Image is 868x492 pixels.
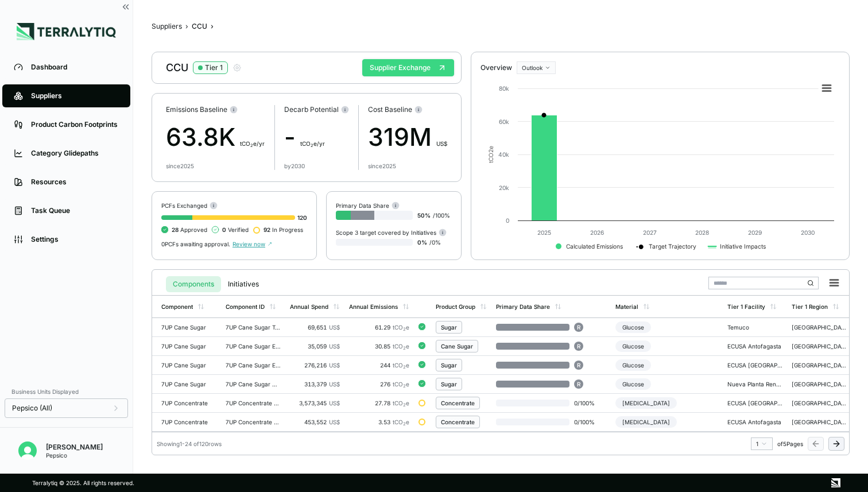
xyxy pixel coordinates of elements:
div: Component [161,303,193,310]
div: 69,651 [290,324,340,331]
span: tCO e [393,362,409,369]
div: 319M [368,119,447,156]
button: Components [166,276,221,292]
div: CCU [192,22,207,31]
div: Task Queue [31,206,119,215]
button: Open user button [14,437,41,464]
div: Emissions Baseline [166,105,265,114]
text: Calculated Emissions [566,243,623,250]
button: Suppliers [152,22,182,31]
span: R [577,381,580,388]
div: Nueva Planta Renca [727,381,782,388]
span: 0 / 100 % [569,419,606,425]
div: Tier 1 [205,63,223,72]
div: Showing 1 - 24 of 120 rows [157,440,222,447]
span: 0 % [417,239,427,246]
span: Review now [232,241,272,247]
div: 7UP Concentrate [161,400,216,406]
div: 7UP Cane Sugar Temuco [226,324,281,331]
div: Dashboard [31,63,119,72]
div: Overview [480,63,512,72]
div: since 2025 [368,162,396,169]
text: 2028 [695,229,709,236]
div: Decarb Potential [284,105,349,114]
div: Category Glidepaths [31,149,119,158]
span: › [185,22,188,31]
div: [GEOGRAPHIC_DATA] [792,343,847,350]
div: 7UP Cane Sugar ECUSA [GEOGRAPHIC_DATA], [GEOGRAPHIC_DATA] [226,362,281,369]
sub: 2 [403,346,406,351]
text: Initiative Impacts [720,243,766,250]
div: Scope 3 target covered by Initiatives [336,228,447,237]
text: 80k [499,85,509,92]
span: R [577,343,580,350]
span: tCO e [393,400,409,406]
sub: 2 [403,327,406,332]
div: Glucose [615,340,651,352]
span: Pepsico (All) [12,404,52,413]
text: 2027 [643,229,657,236]
div: 7UP Concentrate ECUSA [GEOGRAPHIC_DATA], [GEOGRAPHIC_DATA] [226,400,281,406]
img: Logo [17,23,116,40]
span: In Progress [263,226,303,233]
div: Product Group [436,303,475,310]
sub: 2 [311,143,313,148]
span: / 100 % [433,212,450,219]
div: 1 [756,440,768,447]
div: - [284,119,349,156]
div: 453,552 [290,419,340,425]
span: of 5 Pages [777,440,803,447]
img: Nitin Shetty [18,441,37,460]
span: 0 / 100 % [569,400,606,406]
span: Outlook [522,64,542,71]
text: 2029 [748,229,762,236]
div: Concentrate [441,400,475,406]
span: t CO e/yr [240,140,265,147]
span: US$ [329,324,340,331]
sub: 2 [403,383,406,389]
div: 7UP Cane Sugar [161,381,216,388]
div: since 2025 [166,162,194,169]
div: [GEOGRAPHIC_DATA] [792,381,847,388]
button: 1 [751,437,773,450]
div: 7UP Cane Sugar [161,343,216,350]
div: Cost Baseline [368,105,447,114]
text: 2030 [801,229,815,236]
span: Verified [222,226,249,233]
div: Suppliers [31,91,119,100]
div: Glucose [615,359,651,371]
div: 244 [349,362,409,369]
div: CCU [166,61,242,75]
text: 60k [499,118,509,125]
span: tCO e [393,381,409,388]
div: Primary Data Share [496,303,550,310]
div: Annual Spend [290,303,328,310]
sub: 2 [250,143,253,148]
div: Component ID [226,303,265,310]
span: 92 [263,226,270,233]
div: ECUSA [GEOGRAPHIC_DATA], [GEOGRAPHIC_DATA] [727,400,782,406]
span: US$ [329,362,340,369]
div: 35,059 [290,343,340,350]
text: 40k [498,151,509,158]
div: 7UP Concentrate ECUSA Antofagasta [226,419,281,425]
div: Concentrate [441,419,475,425]
div: [GEOGRAPHIC_DATA] [792,324,847,331]
button: Outlook [517,61,556,74]
span: tCO e [393,419,409,425]
div: [MEDICAL_DATA] [615,397,677,409]
div: [MEDICAL_DATA] [615,416,677,428]
div: Tier 1 Region [792,303,828,310]
div: ECUSA Antofagasta [727,343,782,350]
span: / 0 % [429,239,441,246]
div: [GEOGRAPHIC_DATA] [792,400,847,406]
div: 313,379 [290,381,340,388]
div: Tier 1 Facility [727,303,765,310]
button: Supplier Exchange [362,59,454,76]
div: Sugar [441,362,457,369]
div: Glucose [615,321,651,333]
text: tCO e [487,146,494,163]
div: Primary Data Share [336,201,400,210]
span: US$ [329,343,340,350]
div: Product Carbon Footprints [31,120,119,129]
